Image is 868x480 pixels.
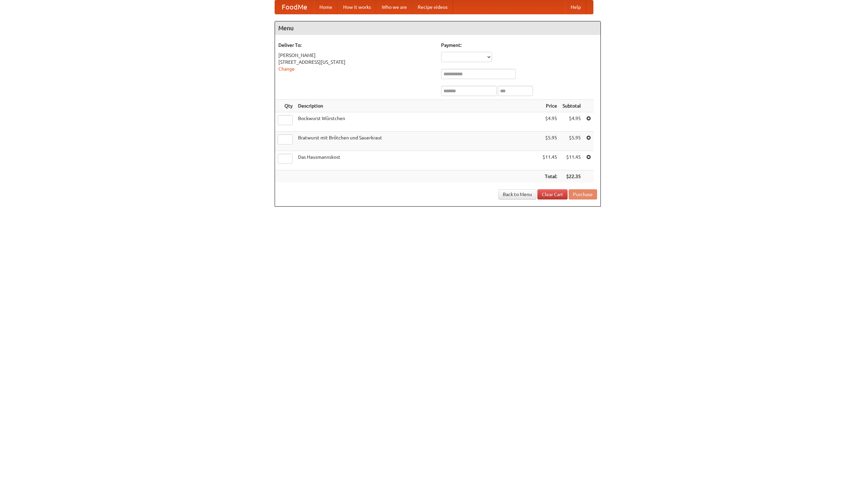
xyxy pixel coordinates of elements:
[295,151,540,170] td: Das Hausmannskost
[441,42,597,49] h5: Payment:
[275,21,600,35] h4: Menu
[537,189,568,199] a: Clear Cart
[278,52,434,59] div: [PERSON_NAME]
[278,59,434,65] div: [STREET_ADDRESS][US_STATE]
[412,0,453,14] a: Recipe videos
[540,112,560,132] td: $4.95
[295,132,540,151] td: Bratwurst mit Brötchen und Sauerkraut
[569,189,597,199] button: Purchase
[278,66,295,72] a: Change
[498,189,536,199] a: Back to Menu
[560,170,584,183] th: $22.35
[540,170,560,183] th: Total:
[560,132,584,151] td: $5.95
[565,0,586,14] a: Help
[338,0,376,14] a: How it works
[295,100,540,112] th: Description
[295,112,540,132] td: Bockwurst Würstchen
[540,100,560,112] th: Price
[540,132,560,151] td: $5.95
[278,42,434,49] h5: Deliver To:
[275,0,314,14] a: FoodMe
[560,100,584,112] th: Subtotal
[540,151,560,170] td: $11.45
[560,112,584,132] td: $4.95
[275,100,295,112] th: Qty
[560,151,584,170] td: $11.45
[376,0,412,14] a: Who we are
[314,0,338,14] a: Home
